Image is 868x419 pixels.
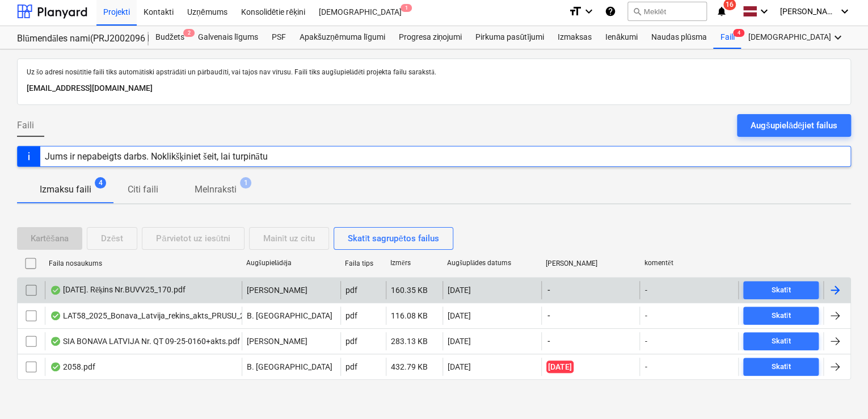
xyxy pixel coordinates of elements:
[247,361,332,372] p: B. [GEOGRAPHIC_DATA]
[448,286,471,295] div: [DATE]
[247,284,307,296] p: [PERSON_NAME]
[391,311,428,320] div: 116.08 KB
[644,259,734,267] div: komentēt
[644,337,647,346] div: -
[772,361,791,374] div: Skatīt
[50,362,61,371] div: OCR pabeigts
[391,286,428,295] div: 160.35 KB
[246,259,336,267] div: Augšupielādēja
[27,68,841,77] p: Uz šo adresi nosūtītie faili tiks automātiski apstrādāti un pārbaudīti, vai tajos nav vīrusu. Fai...
[743,358,819,376] button: Skatīt
[644,311,647,320] div: -
[95,177,106,188] span: 4
[345,337,357,346] div: pdf
[49,259,237,267] div: Faila nosaukums
[733,29,744,37] span: 4
[391,337,428,346] div: 283.13 KB
[448,311,471,320] div: [DATE]
[713,26,741,49] a: Faili4
[448,362,471,371] div: [DATE]
[811,364,868,419] iframe: Chat Widget
[546,284,551,296] span: -
[17,119,34,132] span: Faili
[247,336,307,347] p: [PERSON_NAME]
[599,26,644,49] a: Ienākumi
[27,82,841,95] p: [EMAIL_ADDRESS][DOMAIN_NAME]
[546,336,551,347] span: -
[345,311,357,320] div: pdf
[469,26,551,49] a: Pirkuma pasūtījumi
[391,362,428,371] div: 432.79 KB
[737,114,851,137] button: Augšupielādējiet failus
[149,26,191,49] a: Budžets2
[751,118,837,133] div: Augšupielādējiet failus
[195,183,237,196] p: Melnraksti
[644,26,714,49] a: Naudas plūsma
[448,337,471,346] div: [DATE]
[743,332,819,350] button: Skatīt
[50,311,61,320] div: OCR pabeigts
[50,362,95,371] div: 2058.pdf
[345,362,357,371] div: pdf
[128,183,158,196] p: Citi faili
[50,285,186,295] div: [DATE]. Rēķins Nr.BUVV25_170.pdf
[546,259,635,267] div: [PERSON_NAME]
[741,26,851,49] div: [DEMOGRAPHIC_DATA]
[831,31,844,44] i: keyboard_arrow_down
[644,362,647,371] div: -
[334,227,453,250] button: Skatīt sagrupētos failus
[345,259,381,267] div: Faila tips
[391,26,469,49] a: Progresa ziņojumi
[772,335,791,348] div: Skatīt
[50,311,290,320] div: LAT58_2025_Bonava_Latvija_rekins_akts_PRUSU_20250924.pdf
[390,259,438,267] div: Izmērs
[50,286,61,295] div: OCR pabeigts
[401,4,412,12] span: 1
[551,26,599,49] a: Izmaksas
[772,309,791,322] div: Skatīt
[247,310,332,321] p: B. [GEOGRAPHIC_DATA]
[293,26,391,49] a: Apakšuzņēmuma līgumi
[240,177,251,188] span: 1
[17,33,135,45] div: Blūmendāles nami(PRJ2002096 Prūšu 3 kārta) - 2601984
[50,337,61,346] div: OCR pabeigts
[50,337,240,346] div: SIA BONAVA LATVIJA Nr. QT 09-25-0160+akts.pdf
[149,26,191,49] div: Budžets
[183,29,195,37] span: 2
[546,310,551,321] span: -
[191,26,265,49] a: Galvenais līgums
[265,26,293,49] a: PSF
[713,26,741,49] div: Faili
[40,183,91,196] p: Izmaksu faili
[772,284,791,297] div: Skatīt
[447,259,537,267] div: Augšuplādes datums
[348,231,439,246] div: Skatīt sagrupētos failus
[743,281,819,299] button: Skatīt
[546,361,574,373] span: [DATE]
[345,286,357,295] div: pdf
[743,307,819,325] button: Skatīt
[644,286,647,295] div: -
[45,151,268,162] div: Jums ir nepabeigts darbs. Noklikšķiniet šeit, lai turpinātu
